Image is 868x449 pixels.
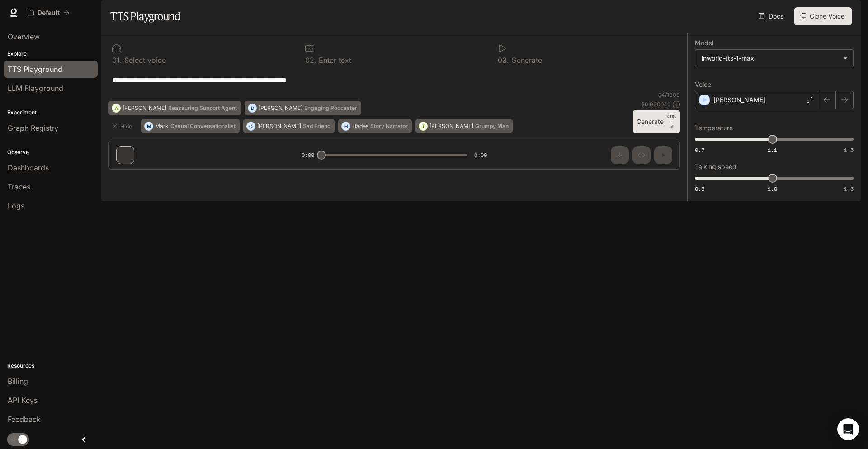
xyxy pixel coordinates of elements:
button: HHadesStory Narrator [338,119,412,133]
p: Sad Friend [303,123,330,129]
p: Default [38,9,60,17]
p: 0 3 . [498,57,509,64]
p: Mark [155,123,169,129]
div: inworld-tts-1-max [695,50,853,67]
p: [PERSON_NAME] [123,105,166,111]
p: Select voice [122,57,166,64]
div: A [112,101,120,115]
span: 1.1 [768,146,777,154]
span: 1.5 [844,185,854,193]
button: Clone Voice [794,7,852,25]
p: [PERSON_NAME] [713,95,765,104]
p: CTRL + [667,113,676,124]
p: [PERSON_NAME] [257,123,301,129]
button: Hide [108,119,137,133]
button: T[PERSON_NAME]Grumpy Man [415,119,513,133]
p: ⏎ [667,113,676,130]
p: Enter text [316,57,351,64]
p: Generate [509,57,542,64]
p: Reassuring Support Agent [168,105,237,111]
p: Engaging Podcaster [304,105,357,111]
div: Open Intercom Messenger [837,418,859,440]
h1: TTS Playground [110,7,180,25]
p: Temperature [695,125,733,131]
p: $ 0.000640 [641,100,671,108]
p: Grumpy Man [475,123,509,129]
p: [PERSON_NAME] [259,105,302,111]
p: Voice [695,81,711,88]
p: 0 1 . [112,57,122,64]
div: H [342,119,350,133]
a: Docs [757,7,787,25]
p: Hades [352,123,368,129]
button: A[PERSON_NAME]Reassuring Support Agent [108,101,241,115]
button: All workspaces [24,4,74,22]
p: [PERSON_NAME] [429,123,473,129]
div: M [145,119,153,133]
p: Story Narrator [370,123,408,129]
button: GenerateCTRL +⏎ [633,110,680,133]
span: 1.0 [768,185,777,193]
div: O [247,119,255,133]
div: D [248,101,256,115]
p: 64 / 1000 [658,91,680,99]
div: T [419,119,427,133]
span: 1.5 [844,146,854,154]
p: 0 2 . [305,57,316,64]
span: 0.5 [695,185,704,193]
div: inworld-tts-1-max [702,54,839,63]
button: O[PERSON_NAME]Sad Friend [243,119,335,133]
button: D[PERSON_NAME]Engaging Podcaster [245,101,361,115]
p: Casual Conversationalist [170,123,236,129]
p: Model [695,40,713,46]
p: Talking speed [695,164,736,170]
span: 0.7 [695,146,704,154]
button: MMarkCasual Conversationalist [141,119,240,133]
